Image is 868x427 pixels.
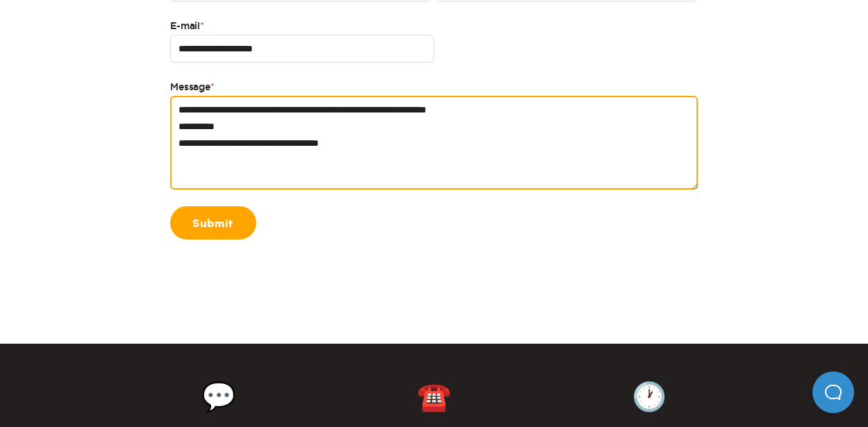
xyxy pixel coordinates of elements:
[417,383,451,410] div: ☎️
[632,383,667,410] div: 🕐
[812,371,854,413] iframe: Help Scout Beacon - Open
[170,79,698,96] label: Message
[170,18,434,35] label: E-mail
[201,383,236,410] div: 💬
[170,206,256,240] a: Submit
